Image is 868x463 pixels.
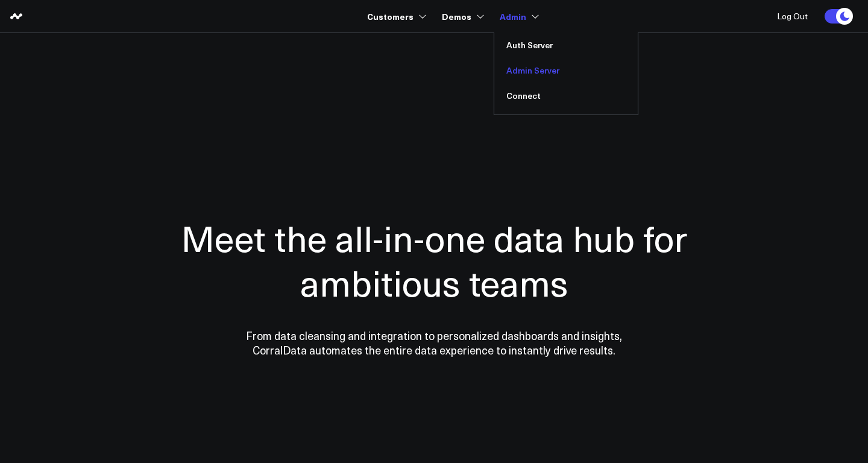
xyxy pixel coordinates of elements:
[494,33,638,58] a: Auth Server
[494,58,638,83] a: Admin Server
[442,5,482,27] a: Demos
[139,215,729,304] h1: Meet the all-in-one data hub for ambitious teams
[500,5,536,27] a: Admin
[494,83,638,109] a: Connect
[367,5,424,27] a: Customers
[220,329,648,357] p: From data cleansing and integration to personalized dashboards and insights, CorralData automates...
